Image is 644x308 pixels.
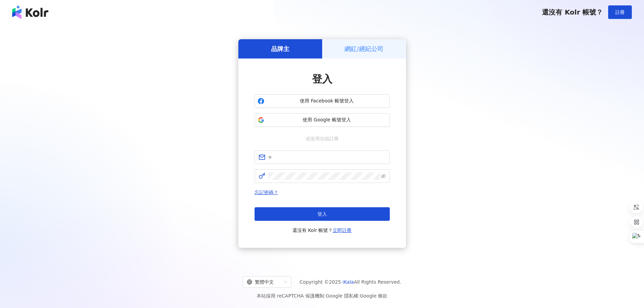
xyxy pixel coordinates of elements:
[255,94,390,108] button: 使用 Facebook 帳號登入
[358,293,360,299] span: |
[255,207,390,221] button: 登入
[271,45,289,53] h5: 品牌主
[317,211,327,217] span: 登入
[542,8,603,16] span: 還沒有 Kolr 帳號？
[333,228,352,233] a: 立即註冊
[344,45,383,53] h5: 網紅/經紀公司
[301,135,343,142] span: 或使用信箱註冊
[615,9,625,15] span: 註冊
[247,277,281,287] div: 繁體中文
[267,117,387,123] span: 使用 Google 帳號登入
[300,278,401,286] span: Copyright © 2025 All Rights Reserved.
[608,5,632,19] button: 註冊
[255,190,278,195] a: 忘記密碼？
[12,5,48,19] img: logo
[326,293,358,299] a: Google 隱私權
[381,174,386,179] span: eye-invisible
[324,293,326,299] span: |
[292,226,352,234] span: 還沒有 Kolr 帳號？
[312,73,332,85] span: 登入
[360,293,387,299] a: Google 條款
[255,113,390,127] button: 使用 Google 帳號登入
[267,98,387,104] span: 使用 Facebook 帳號登入
[257,292,387,300] span: 本站採用 reCAPTCHA 保護機制
[342,279,354,285] a: iKala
